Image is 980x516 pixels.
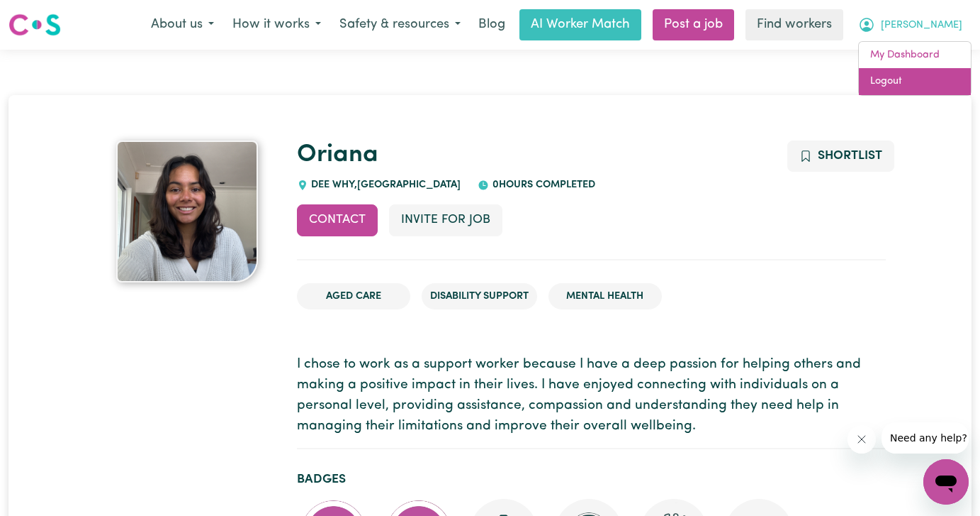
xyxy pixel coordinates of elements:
[859,68,971,95] a: Logout
[142,10,223,40] button: About us
[745,9,843,40] a: Find workers
[223,10,330,40] button: How it works
[653,9,734,40] a: Post a job
[9,9,61,41] a: Careseekers logo
[548,283,662,310] li: Mental Health
[116,141,258,282] img: Oriana
[422,283,537,310] li: Disability Support
[489,180,595,190] span: 0 hours completed
[882,422,969,454] iframe: Message from company
[297,472,886,487] h2: Badges
[881,18,962,33] span: [PERSON_NAME]
[297,204,378,236] button: Contact
[330,10,470,40] button: Safety & resources
[470,9,514,40] a: Blog
[9,12,61,38] img: Careseekers logo
[519,9,641,40] a: AI Worker Match
[95,141,280,282] a: Oriana's profile picture'
[389,204,502,236] button: Invite for Job
[297,283,410,310] li: Aged Care
[859,42,971,69] a: My Dashboard
[787,141,894,172] button: Add to shortlist
[297,355,886,437] p: I chose to work as a support worker because I have a deep passion for helping others and making a...
[308,180,461,190] span: DEE WHY , [GEOGRAPHIC_DATA]
[818,150,882,162] span: Shortlist
[297,143,378,168] a: Oriana
[923,459,969,505] iframe: Button to launch messaging window
[849,10,971,40] button: My Account
[858,41,971,96] div: My Account
[847,425,876,454] iframe: Close message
